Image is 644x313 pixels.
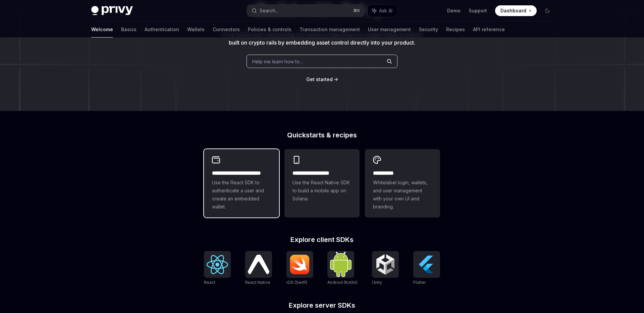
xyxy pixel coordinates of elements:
[446,21,465,38] a: Recipes
[213,21,240,38] a: Connectors
[204,236,440,243] h2: Explore client SDKs
[289,254,311,274] img: iOS (Swift)
[413,280,426,285] span: Flutter
[204,132,440,138] h2: Quickstarts & recipes
[300,21,360,38] a: Transaction management
[286,280,307,285] span: iOS (Swift)
[145,21,179,38] a: Authentication
[375,254,396,275] img: Unity
[204,251,231,286] a: ReactReact
[542,5,553,16] button: Toggle dark mode
[187,21,205,38] a: Wallets
[248,21,291,38] a: Policies & controls
[495,5,537,16] a: Dashboard
[500,7,526,14] span: Dashboard
[473,21,505,38] a: API reference
[368,21,411,38] a: User management
[260,7,278,15] div: Search...
[286,251,313,286] a: iOS (Swift)iOS (Swift)
[245,280,270,285] span: React Native
[212,179,271,211] span: Use the React SDK to authenticate a user and create an embedded wallet.
[91,21,113,38] a: Welcome
[327,251,358,286] a: Android (Kotlin)Android (Kotlin)
[245,251,272,286] a: React NativeReact Native
[373,179,432,211] span: Whitelabel login, wallets, and user management with your own UI and branding.
[330,252,352,277] img: Android (Kotlin)
[306,76,333,83] a: Get started
[247,5,364,17] button: Search...⌘K
[91,6,133,15] img: dark logo
[372,280,382,285] span: Unity
[368,5,397,17] button: Ask AI
[353,8,360,13] span: ⌘ K
[413,251,440,286] a: FlutterFlutter
[469,7,487,14] a: Support
[372,251,399,286] a: UnityUnity
[204,280,215,285] span: React
[306,76,333,82] span: Get started
[416,254,437,275] img: Flutter
[252,58,303,65] span: Help me learn how to…
[248,255,269,274] img: React Native
[419,21,438,38] a: Security
[379,7,392,14] span: Ask AI
[327,280,358,285] span: Android (Kotlin)
[447,7,461,14] a: Demo
[284,149,360,217] a: **** **** **** ***Use the React Native SDK to build a mobile app on Solana.
[292,179,352,203] span: Use the React Native SDK to build a mobile app on Solana.
[207,255,228,274] img: React
[121,21,137,38] a: Basics
[204,302,440,309] h2: Explore server SDKs
[365,149,440,217] a: **** *****Whitelabel login, wallets, and user management with your own UI and branding.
